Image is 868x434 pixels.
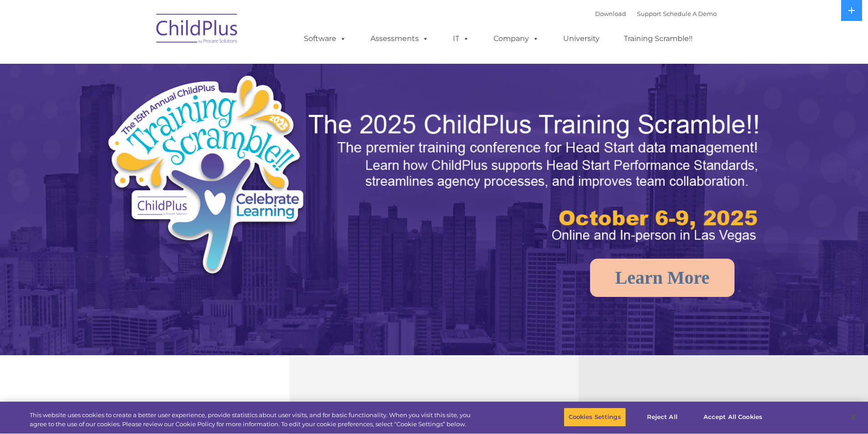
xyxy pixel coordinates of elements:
font: | [595,10,717,17]
img: ChildPlus by Procare Solutions [152,7,243,53]
a: University [554,30,609,48]
span: Phone number [127,97,165,104]
a: IT [444,30,478,48]
a: Company [484,30,548,48]
a: Schedule A Demo [663,10,717,17]
a: Software [295,30,355,48]
div: This website uses cookies to create a better user experience, provide statistics about user visit... [30,411,478,429]
button: Accept All Cookies [699,408,767,427]
a: Learn More [590,259,734,297]
button: Reject All [634,408,691,427]
button: Close [843,407,863,427]
a: Assessments [361,30,438,48]
a: Support [637,10,661,17]
span: Last name [127,60,154,67]
a: Download [595,10,626,17]
button: Cookies Settings [564,408,626,427]
a: Training Scramble!! [615,30,702,48]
